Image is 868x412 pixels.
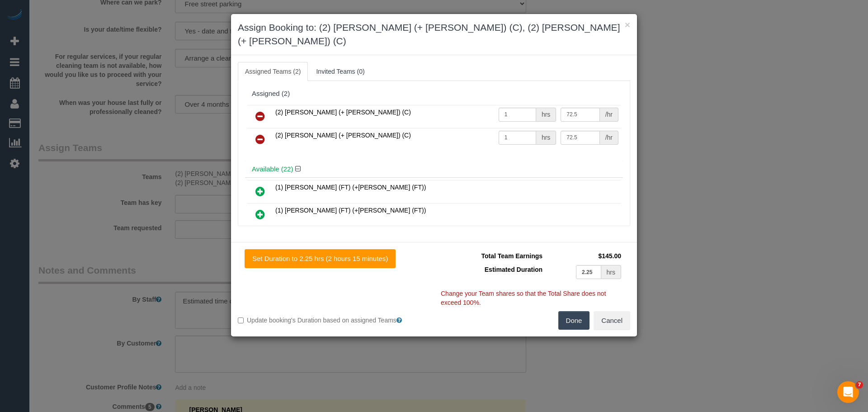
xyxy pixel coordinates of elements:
div: hrs [601,265,621,279]
a: Invited Teams (0) [309,62,372,81]
span: (1) [PERSON_NAME] (FT) (+[PERSON_NAME] (FT)) [275,207,426,214]
span: (2) [PERSON_NAME] (+ [PERSON_NAME]) (C) [275,109,411,116]
iframe: Intercom live chat [837,381,859,403]
button: Set Duration to 2.25 hrs (2 hours 15 minutes) [245,249,396,268]
label: Update booking's Duration based on assigned Teams [238,316,427,325]
span: (2) [PERSON_NAME] (+ [PERSON_NAME]) (C) [275,132,411,139]
div: /hr [600,108,618,122]
td: $145.00 [545,249,623,263]
td: Total Team Earnings [441,249,545,263]
div: hrs [536,108,556,122]
div: hrs [536,131,556,145]
h4: Available (22) [252,166,616,173]
div: /hr [600,131,618,145]
button: × [625,20,630,29]
div: Assigned (2) [252,90,616,98]
h3: Assign Booking to: (2) [PERSON_NAME] (+ [PERSON_NAME]) (C), (2) [PERSON_NAME] (+ [PERSON_NAME]) (C) [238,21,630,48]
button: Done [558,311,590,330]
button: Cancel [594,311,630,330]
a: Assigned Teams (2) [238,62,308,81]
span: Estimated Duration [485,266,542,273]
span: (1) [PERSON_NAME] (FT) (+[PERSON_NAME] (FT)) [275,184,426,191]
input: Update booking's Duration based on assigned Teams [238,317,244,323]
span: 7 [856,381,863,388]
